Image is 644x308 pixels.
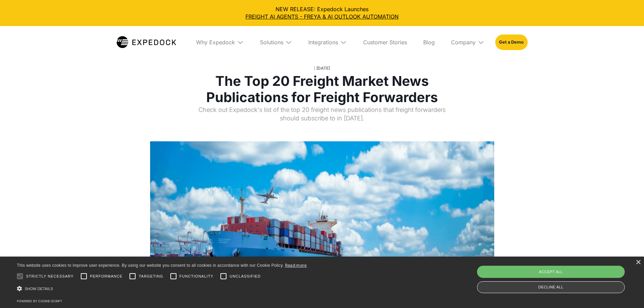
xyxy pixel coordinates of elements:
span: Unclassified [230,274,261,279]
a: Powered by cookie-script [17,299,62,303]
a: FREIGHT AI AGENTS - FREYA & AI OUTLOOK AUTOMATION [5,13,639,20]
div: Close [636,260,641,265]
div: Company [451,39,476,46]
div: Why Expedock [196,39,235,46]
a: Blog [418,26,440,58]
div: Integrations [308,39,338,46]
iframe: Chat Widget [610,276,644,308]
a: Customer Stories [358,26,412,58]
span: This website uses cookies to improve user experience. By using our website you consent to all coo... [17,263,284,268]
a: Read more [285,263,307,268]
div: Why Expedock [191,26,249,58]
div: [DATE] [316,64,330,73]
div: Solutions [255,26,297,58]
span: Functionality [180,274,213,279]
div: NEW RELEASE: Expedock Launches [5,5,639,21]
span: Show details [25,287,53,291]
div: Company [446,26,490,58]
div: Accept all [477,266,625,278]
h1: The Top 20 Freight Market News Publications for Freight Forwarders [197,73,448,105]
div: Decline all [477,281,625,293]
div: Integrations [303,26,352,58]
span: Targeting [139,274,163,279]
a: Get a Demo [495,34,527,50]
span: Strictly necessary [26,274,74,279]
span: Performance [90,274,123,279]
div: Solutions [260,39,283,46]
div: Show details [17,284,307,293]
p: Check out Expedock's list of the top 20 freight news publications that freight forwarders should ... [197,105,448,128]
